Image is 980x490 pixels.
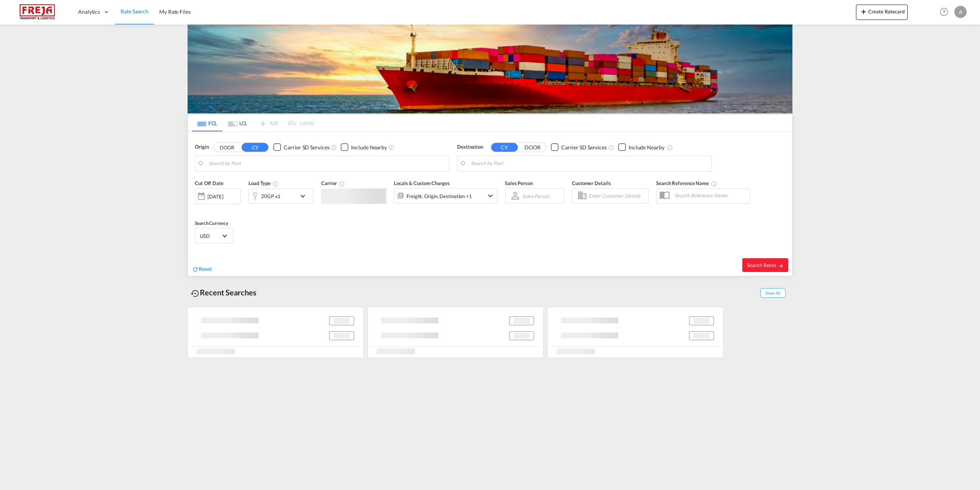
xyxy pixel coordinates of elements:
div: Include Nearby [629,144,665,151]
md-icon: icon-chevron-down [298,192,311,201]
md-icon: icon-arrow-right [778,263,784,269]
md-icon: Unchecked: Search for CY (Container Yard) services for all selected carriers.Checked : Search for... [608,144,614,151]
span: Rate Search [121,8,149,15]
div: [DATE] [207,193,223,200]
md-datepicker: Select [195,203,201,214]
span: USD [200,233,221,239]
button: icon-plus 400-fgCreate Ratecard [856,5,908,20]
button: Search Ratesicon-arrow-right [742,258,788,272]
div: icon-refreshReset [192,265,212,274]
span: Origin [195,143,209,151]
md-checkbox: Checkbox No Ink [273,143,329,151]
md-checkbox: Checkbox No Ink [341,143,387,151]
span: Analytics [78,8,100,16]
span: Search Currency [195,220,228,226]
img: 586607c025bf11f083711d99603023e7.png [11,3,63,21]
md-icon: Unchecked: Ignores neighbouring ports when fetching rates.Checked : Includes neighbouring ports w... [389,144,395,151]
div: Help [938,5,954,19]
button: CY [491,143,518,152]
div: Include Nearby [351,144,387,151]
md-checkbox: Checkbox No Ink [618,143,665,151]
span: Show All [760,288,786,298]
md-icon: Unchecked: Ignores neighbouring ports when fetching rates.Checked : Includes neighbouring ports w... [667,144,673,151]
md-icon: icon-information-outline [273,181,279,187]
span: Cut Off Date [195,180,224,186]
span: Sales Person [505,180,533,186]
div: A [954,6,967,18]
span: Search Rates [747,262,784,268]
button: DOOR [519,143,546,152]
span: Search Reference Name [656,180,717,186]
button: CY [242,143,268,152]
md-icon: icon-refresh [192,266,199,273]
md-select: Select Currency: $ USDUnited States Dollar [199,230,229,241]
div: [DATE] [195,188,241,204]
md-icon: icon-chevron-down [486,191,495,200]
md-tab-item: FCL [192,115,222,131]
div: 20GP x1icon-chevron-down [248,188,314,204]
input: Search Reference Name [671,190,750,201]
div: Freight Origin Destination Factory Stuffingicon-chevron-down [394,188,497,203]
div: Recent Searches [188,284,260,301]
span: Reset [199,265,212,272]
span: Destination [457,143,483,151]
span: My Rate Files [159,8,191,15]
input: Search by Port [209,158,445,169]
span: Locals & Custom Charges [394,180,450,186]
md-icon: icon-plus 400-fg [859,7,868,16]
md-icon: The selected Trucker/Carrierwill be displayed in the rate results If the rates are from another f... [339,181,345,187]
span: Load Type [248,180,279,186]
div: Freight Origin Destination Factory Stuffing [407,191,472,202]
span: Customer Details [572,180,611,186]
md-icon: Your search will be saved by the below given name [711,181,717,187]
md-icon: icon-backup-restore [191,289,200,298]
span: Help [938,5,951,18]
img: LCL+%26+FCL+BACKGROUND.png [188,25,792,113]
input: Search by Port [471,158,707,169]
md-pagination-wrapper: Use the left and right arrow keys to navigate between tabs [192,115,314,131]
md-select: Sales Person [521,190,550,202]
div: Origin DOOR CY Checkbox No InkUnchecked: Search for CY (Container Yard) services for all selected... [188,132,792,276]
div: Carrier SD Services [284,144,329,151]
div: 20GP x1 [261,191,281,202]
button: DOOR [214,143,240,152]
div: Carrier SD Services [561,144,607,151]
span: Carrier [321,180,345,186]
input: Enter Customer Details [588,190,646,202]
md-icon: Unchecked: Search for CY (Container Yard) services for all selected carriers.Checked : Search for... [331,144,337,151]
md-tab-item: LCL [222,115,253,131]
md-checkbox: Checkbox No Ink [551,143,607,151]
